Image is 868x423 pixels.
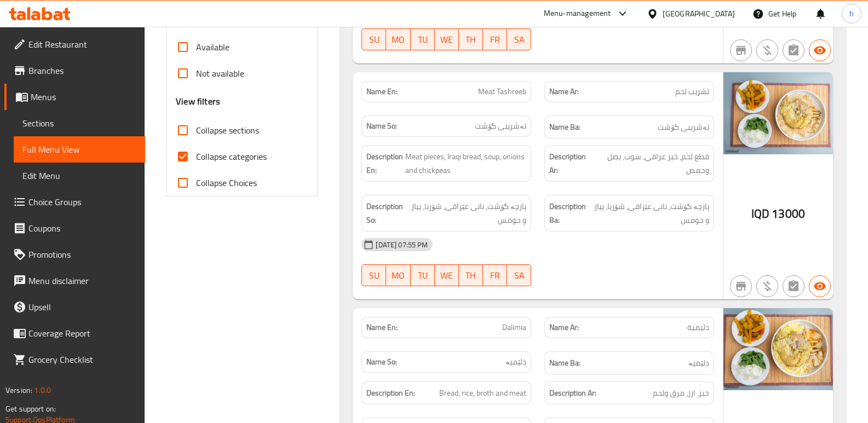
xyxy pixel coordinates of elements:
[366,86,398,97] strong: Name En:
[4,241,145,268] a: Promotions
[22,117,136,130] span: Sections
[415,32,430,48] span: TU
[511,32,527,48] span: SA
[487,32,503,48] span: FR
[439,268,455,283] span: WE
[459,28,483,50] button: TH
[483,28,507,50] button: FR
[196,176,257,189] span: Collapse Choices
[196,40,229,54] span: Available
[439,386,526,400] span: Bread, rice, broth and meat
[549,86,579,97] strong: Name Ar:
[756,39,778,61] button: Purchased item
[688,356,709,370] span: دلێمیە
[34,383,51,397] span: 1.0.0
[408,200,526,227] span: پارچە گۆشت، نانی عێراقی، شۆربا، پیاز و حومس
[507,28,531,50] button: SA
[505,356,526,368] span: دلێمیە
[28,327,136,340] span: Coverage Report
[4,320,145,346] a: Coverage Report
[390,32,406,48] span: MO
[371,240,432,250] span: [DATE] 07:55 PM
[463,32,479,48] span: TH
[22,169,136,182] span: Edit Menu
[28,64,136,77] span: Branches
[549,200,589,227] strong: Description Ba:
[196,124,259,137] span: Collapse sections
[390,268,406,283] span: MO
[28,222,136,235] span: Coupons
[4,268,145,294] a: Menu disclaimer
[366,200,406,227] strong: Description So:
[544,7,611,20] div: Menu-management
[176,95,220,108] h3: View filters
[411,28,435,50] button: TU
[196,67,244,80] span: Not available
[751,203,769,224] span: IQD
[28,353,136,366] span: Grocery Checklist
[361,28,386,50] button: SU
[463,268,479,283] span: TH
[366,120,397,132] strong: Name So:
[475,120,526,132] span: تەشریبی گۆشت
[28,248,136,261] span: Promotions
[22,143,136,156] span: Full Menu View
[772,203,805,224] span: 13000
[849,8,854,20] span: h
[415,268,430,283] span: TU
[4,215,145,241] a: Coupons
[4,84,145,110] a: Menus
[366,268,382,283] span: SU
[723,72,833,154] img: Jawad_abo_hamza__Al_hizam638906254413220471.jpg
[411,264,435,286] button: TU
[14,163,145,189] a: Edit Menu
[549,322,579,333] strong: Name Ar:
[439,32,455,48] span: WE
[783,39,804,61] button: Not has choices
[28,38,136,51] span: Edit Restaurant
[361,264,386,286] button: SU
[478,86,526,97] span: Meat Tashreeb
[663,8,735,20] div: [GEOGRAPHIC_DATA]
[549,120,580,134] strong: Name Ba:
[675,86,709,97] span: تشریب لحم
[4,57,145,84] a: Branches
[549,150,592,177] strong: Description Ar:
[386,28,410,50] button: MO
[366,322,398,333] strong: Name En:
[809,275,831,297] button: Available
[658,120,709,134] span: تەشریبی گۆشت
[14,136,145,163] a: Full Menu View
[435,264,459,286] button: WE
[687,322,709,333] span: دلیمیة
[502,322,526,333] span: Dalimia
[435,28,459,50] button: WE
[653,386,709,400] span: خبز، ارز، مرق ولحم
[487,268,503,283] span: FR
[483,264,507,286] button: FR
[366,386,415,400] strong: Description En:
[723,308,833,390] img: Jawad_abo_hamza__Al_hizam638906254683953552.jpg
[549,356,580,370] strong: Name Ba:
[4,294,145,320] a: Upsell
[511,268,527,283] span: SA
[5,402,56,416] span: Get support on:
[386,264,410,286] button: MO
[459,264,483,286] button: TH
[4,189,145,215] a: Choice Groups
[809,39,831,61] button: Available
[5,383,32,397] span: Version:
[730,275,752,297] button: Not branch specific item
[4,346,145,373] a: Grocery Checklist
[366,150,403,177] strong: Description En:
[31,90,136,103] span: Menus
[4,31,145,57] a: Edit Restaurant
[756,275,778,297] button: Purchased item
[14,110,145,136] a: Sections
[591,200,709,227] span: پارچە گۆشت، نانی عێراقی، شۆربا، پیاز و حومس
[28,274,136,287] span: Menu disclaimer
[28,300,136,314] span: Upsell
[549,386,596,400] strong: Description Ar:
[730,39,752,61] button: Not branch specific item
[28,195,136,208] span: Choice Groups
